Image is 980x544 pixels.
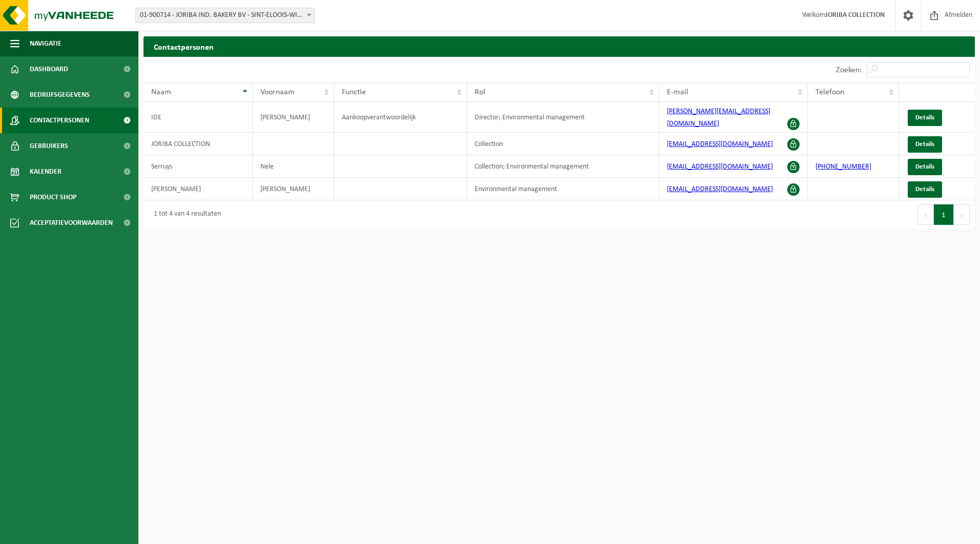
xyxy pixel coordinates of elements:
[667,88,688,96] span: E-mail
[467,155,659,178] td: Collection; Environmental management
[915,163,934,170] span: Details
[30,31,62,56] span: Navigatie
[253,155,334,178] td: Nele
[144,133,253,155] td: JORIBA COLLECTION
[467,178,659,200] td: Environmental management
[667,140,773,148] a: [EMAIL_ADDRESS][DOMAIN_NAME]
[908,136,942,153] a: Details
[334,102,467,133] td: Aankoopverantwoordelijk
[908,159,942,175] a: Details
[475,88,485,96] span: Rol
[151,88,171,96] span: Naam
[467,133,659,155] td: Collection
[667,163,773,171] a: [EMAIL_ADDRESS][DOMAIN_NAME]
[342,88,366,96] span: Functie
[260,88,295,96] span: Voornaam
[815,163,871,171] a: [PHONE_NUMBER]
[667,185,773,193] a: [EMAIL_ADDRESS][DOMAIN_NAME]
[954,204,970,225] button: Next
[30,82,90,108] span: Bedrijfsgegevens
[30,133,68,159] span: Gebruikers
[30,159,62,184] span: Kalender
[149,205,221,224] div: 1 tot 4 van 4 resultaten
[836,66,862,74] label: Zoeken:
[917,204,934,225] button: Previous
[934,204,954,225] button: 1
[144,155,253,178] td: Serruys
[30,210,113,236] span: Acceptatievoorwaarden
[144,36,975,56] h2: Contactpersonen
[467,102,659,133] td: Director; Environmental management
[908,181,942,198] a: Details
[136,8,314,23] span: 01-900714 - JORIBA IND. BAKERY BV - SINT-ELOOIS-WINKEL
[144,178,253,200] td: [PERSON_NAME]
[915,114,934,121] span: Details
[908,110,942,126] a: Details
[30,184,76,210] span: Product Shop
[30,56,68,82] span: Dashboard
[30,108,89,133] span: Contactpersonen
[825,11,885,19] strong: JORIBA COLLECTION
[915,186,934,193] span: Details
[144,102,253,133] td: IDE
[915,141,934,148] span: Details
[253,178,334,200] td: [PERSON_NAME]
[815,88,844,96] span: Telefoon
[253,102,334,133] td: [PERSON_NAME]
[135,8,315,23] span: 01-900714 - JORIBA IND. BAKERY BV - SINT-ELOOIS-WINKEL
[667,108,770,128] a: [PERSON_NAME][EMAIL_ADDRESS][DOMAIN_NAME]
